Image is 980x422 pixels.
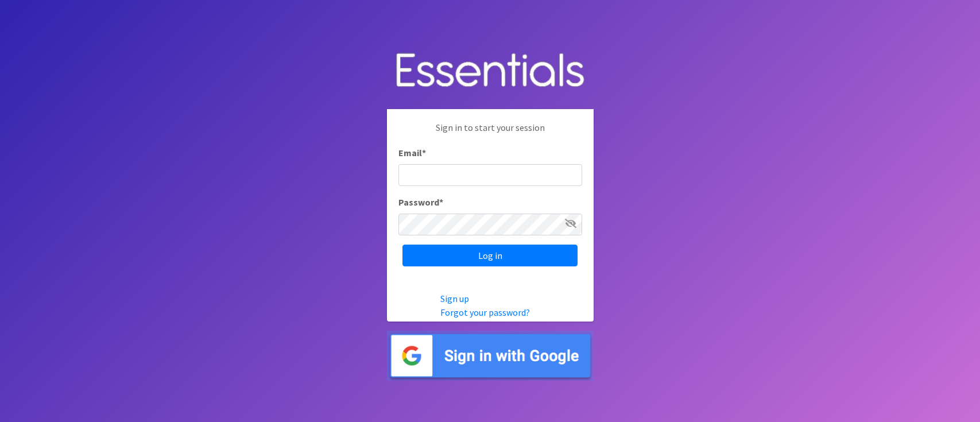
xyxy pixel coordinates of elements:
input: Log in [402,245,578,266]
abbr: required [439,196,443,208]
abbr: required [422,147,426,158]
label: Password [398,195,443,209]
img: Human Essentials [387,41,594,100]
a: Sign up [440,293,469,304]
img: Sign in with Google [387,331,594,381]
p: Sign in to start your session [398,121,582,146]
label: Email [398,146,426,160]
a: Forgot your password? [440,307,530,318]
